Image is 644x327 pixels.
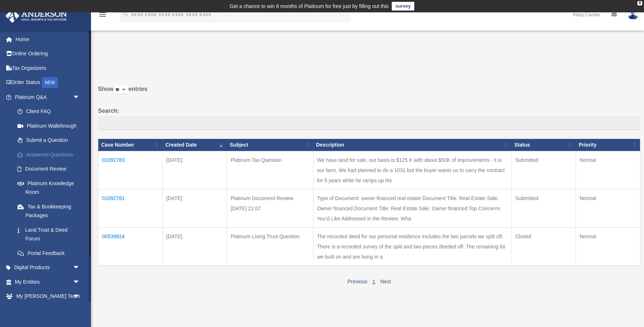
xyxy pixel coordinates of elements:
[227,151,313,189] td: Platinum Tax Question
[98,106,640,130] label: Search:
[98,84,640,101] label: Show entries
[5,75,91,90] a: Order StatusNEW
[162,227,227,266] td: [DATE]
[73,275,87,290] span: arrow_drop_down
[372,279,375,284] a: 1
[98,116,640,130] input: Search:
[5,61,91,75] a: Tax Organizers
[162,139,227,151] th: Created Date: activate to sort column ascending
[10,104,91,119] a: Client FAQ
[3,9,69,23] img: Anderson Advisors Platinum Portal
[313,189,511,227] td: Type of Document: owner financed real estate Document Title: Real Estate Sale: Owner financed Doc...
[10,133,91,148] a: Submit a Question
[230,2,389,11] div: Get a chance to win 6 months of Platinum for free just by filling out this
[10,119,91,133] a: Platinum Walkthrough
[380,279,391,284] a: Next
[313,139,511,151] th: Description: activate to sort column ascending
[98,189,163,227] td: 01092781
[227,227,313,266] td: Platinum Living Trust Question
[98,13,107,19] a: menu
[114,86,129,94] select: Showentries
[392,2,414,11] a: survey
[73,289,87,304] span: arrow_drop_down
[5,47,91,61] a: Online Ordering
[73,260,87,275] span: arrow_drop_down
[576,227,640,266] td: Normal
[637,1,642,5] div: close
[73,90,87,105] span: arrow_drop_down
[10,223,91,246] a: Land Trust & Deed Forum
[10,176,91,199] a: Platinum Knowledge Room
[511,151,576,189] td: Submitted
[511,189,576,227] td: Submitted
[313,151,511,189] td: We have land for sale, our basis is $125 K with about $50K of improvements - it is our farm. We h...
[10,246,91,260] a: Portal Feedback
[628,9,639,20] img: User Pic
[511,139,576,151] th: Status: activate to sort column ascending
[98,227,163,266] td: 00539824
[347,279,367,284] a: Previous
[162,151,227,189] td: [DATE]
[98,151,163,189] td: 01092783
[42,77,58,88] div: NEW
[5,90,91,104] a: Platinum Q&Aarrow_drop_down
[10,199,91,223] a: Tax & Bookkeeping Packages
[98,10,107,19] i: menu
[227,139,313,151] th: Subject: activate to sort column ascending
[162,189,227,227] td: [DATE]
[5,32,91,47] a: Home
[227,189,313,227] td: Platinum Document Review [DATE] 21:07
[576,139,640,151] th: Priority: activate to sort column ascending
[313,227,511,266] td: The recorded deed for our personal residence includes the two parcels we split off. There is a re...
[5,275,91,289] a: My Entitiesarrow_drop_down
[5,289,91,304] a: My [PERSON_NAME] Teamarrow_drop_down
[576,189,640,227] td: Normal
[98,139,163,151] th: Case Number: activate to sort column ascending
[5,260,91,275] a: Digital Productsarrow_drop_down
[10,147,91,162] a: Answered Questions
[10,162,91,176] a: Document Review
[122,10,130,18] i: search
[511,227,576,266] td: Closed
[576,151,640,189] td: Normal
